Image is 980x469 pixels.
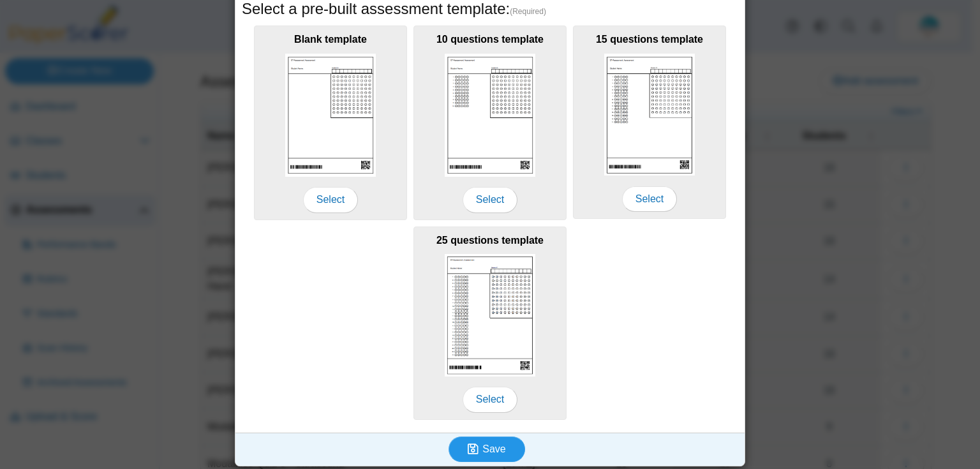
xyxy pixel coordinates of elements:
[445,54,535,177] img: scan_sheet_10_questions.png
[303,187,358,212] span: Select
[436,235,544,246] b: 25 questions template
[510,6,546,17] span: (Required)
[596,34,703,45] b: 15 questions template
[445,254,535,376] img: scan_sheet_25_questions.png
[463,387,517,412] span: Select
[285,54,376,177] img: scan_sheet_blank.png
[436,34,544,45] b: 10 questions template
[604,54,695,176] img: scan_sheet_15_questions.png
[482,443,505,454] span: Save
[622,186,677,212] span: Select
[449,436,525,462] button: Save
[294,34,367,45] b: Blank template
[463,187,517,212] span: Select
